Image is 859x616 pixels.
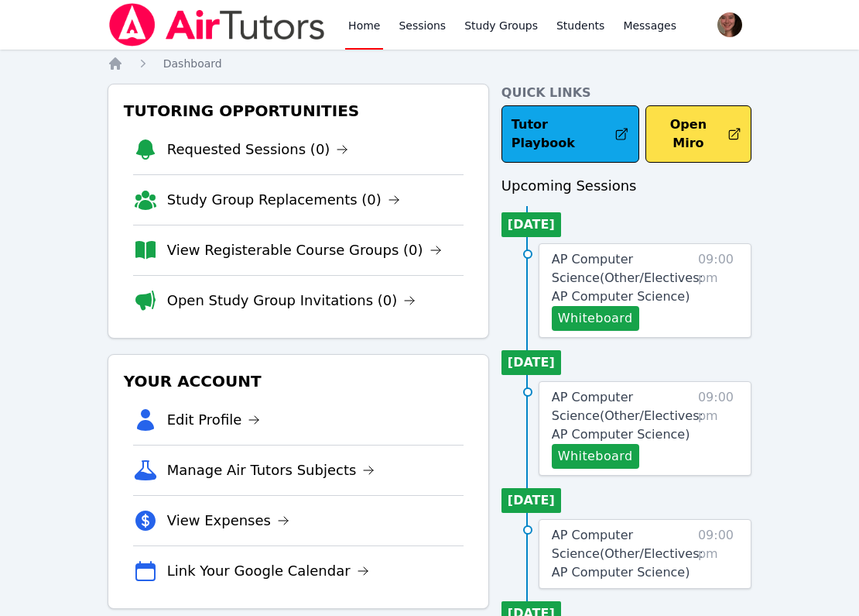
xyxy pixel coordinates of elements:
span: AP Computer Science ( Other/Electives: AP Computer Science ) [552,252,703,304]
h3: Upcoming Sessions [501,175,751,197]
a: AP Computer Science(Other/Electives: AP Computer Science) [552,388,703,444]
li: [DATE] [501,212,561,237]
a: Study Group Replacements (0) [167,189,400,211]
nav: Breadcrumb [108,56,752,71]
span: Dashboard [163,57,222,70]
a: AP Computer Science(Other/Electives: AP Computer Science) [552,526,703,582]
h4: Quick Links [501,84,751,102]
li: [DATE] [501,350,561,375]
button: Open Miro [645,105,751,163]
a: Edit Profile [167,409,261,431]
a: View Registerable Course Groups (0) [167,239,442,261]
span: Messages [623,18,676,33]
a: AP Computer Science(Other/Electives: AP Computer Science) [552,250,703,306]
button: Whiteboard [552,444,639,469]
li: [DATE] [501,488,561,513]
span: AP Computer Science ( Other/Electives: AP Computer Science ) [552,528,703,580]
a: View Expenses [167,510,289,532]
button: Whiteboard [552,306,639,331]
h3: Your Account [121,367,476,395]
a: Dashboard [163,56,222,71]
span: 09:00 pm [698,250,738,331]
span: 09:00 pm [698,388,738,469]
img: Air Tutors [108,3,327,46]
a: Manage Air Tutors Subjects [167,459,375,481]
a: Open Study Group Invitations (0) [167,290,416,311]
a: Requested Sessions (0) [167,139,349,160]
span: AP Computer Science ( Other/Electives: AP Computer Science ) [552,390,703,442]
span: 09:00 pm [698,526,738,582]
a: Tutor Playbook [501,105,639,163]
a: Link Your Google Calendar [167,560,369,582]
h3: Tutoring Opportunities [121,97,476,125]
